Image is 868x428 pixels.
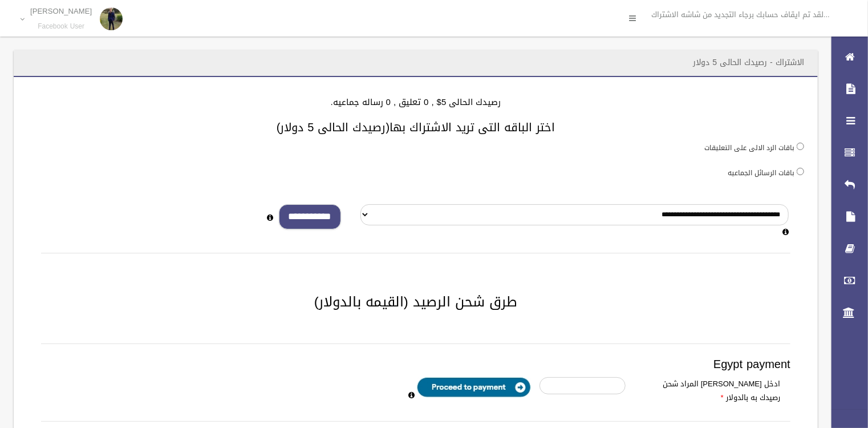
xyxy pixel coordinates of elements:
label: باقات الرد الالى على التعليقات [704,142,794,154]
h3: اختر الباقه التى تريد الاشتراك بها(رصيدك الحالى 5 دولار) [27,121,804,134]
small: Facebook User [30,22,92,31]
header: الاشتراك - رصيدك الحالى 5 دولار [680,51,818,74]
label: باقات الرسائل الجماعيه [728,167,794,179]
label: ادخل [PERSON_NAME] المراد شحن رصيدك به بالدولار [634,377,789,405]
h4: رصيدك الحالى 5$ , 0 تعليق , 0 رساله جماعيه. [27,98,804,107]
h2: طرق شحن الرصيد (القيمه بالدولار) [27,294,804,309]
h3: Egypt payment [41,358,790,370]
p: [PERSON_NAME] [30,7,92,15]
